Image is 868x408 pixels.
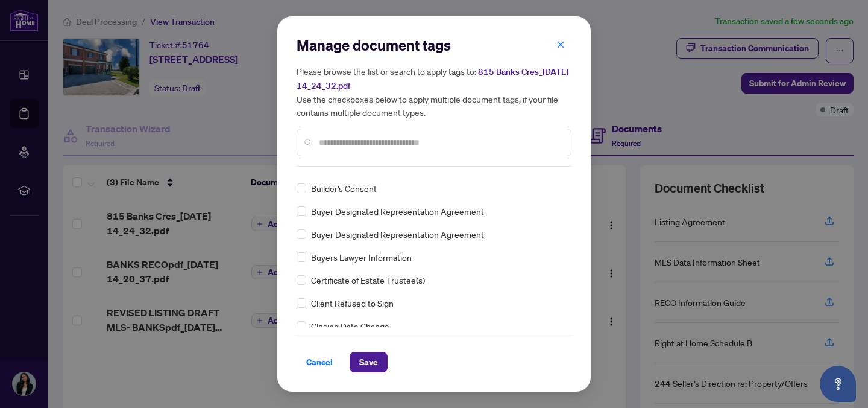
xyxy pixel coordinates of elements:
span: close [556,40,565,49]
span: Certificate of Estate Trustee(s) [311,273,425,287]
span: Buyer Designated Representation Agreement [311,228,484,241]
span: Buyers Lawyer Information [311,250,412,264]
span: Cancel [306,352,333,372]
span: Closing Date Change [311,319,389,333]
button: Save [350,352,388,372]
span: Save [359,352,378,372]
button: Open asap [820,366,856,402]
span: Client Refused to Sign [311,296,394,310]
h2: Manage document tags [297,36,571,55]
button: Cancel [297,352,342,372]
span: Builder's Consent [311,182,377,195]
span: Buyer Designated Representation Agreement [311,205,484,218]
h5: Please browse the list or search to apply tags to: Use the checkboxes below to apply multiple doc... [297,65,571,119]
